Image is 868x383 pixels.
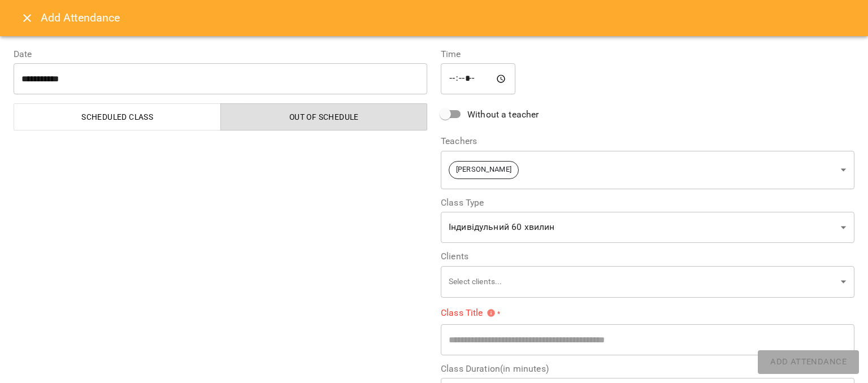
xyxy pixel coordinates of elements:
[14,5,41,32] button: Close
[441,150,854,189] div: [PERSON_NAME]
[441,212,854,243] div: Індивідульний 60 хвилин
[449,276,836,288] p: Select clients...
[14,103,221,130] button: Scheduled class
[487,308,496,317] svg: Please specify class title or select clients
[21,110,214,124] span: Scheduled class
[228,110,421,124] span: Out of Schedule
[441,364,854,373] label: Class Duration(in minutes)
[441,266,854,298] div: Select clients...
[41,9,854,27] h6: Add Attendance
[220,103,428,130] button: Out of Schedule
[441,137,854,146] label: Teachers
[14,50,427,59] label: Date
[467,108,539,121] span: Without a teacher
[449,164,518,175] span: [PERSON_NAME]
[441,198,854,207] label: Class Type
[441,308,496,317] span: Class Title
[441,50,854,59] label: Time
[441,252,854,261] label: Clients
